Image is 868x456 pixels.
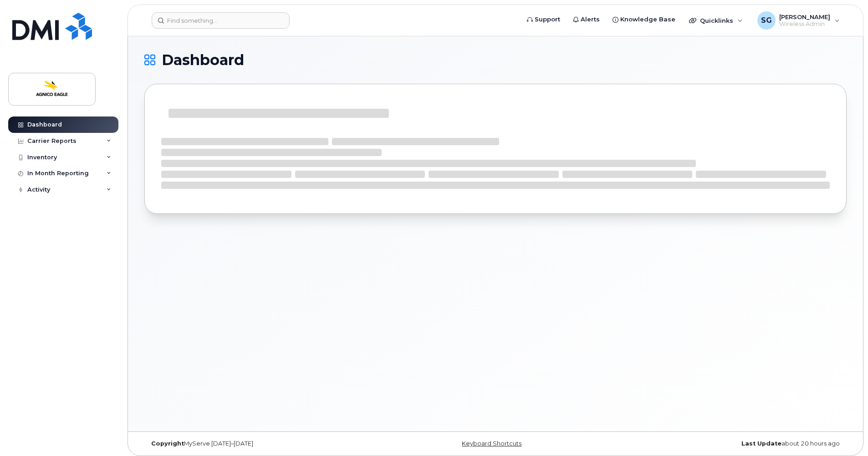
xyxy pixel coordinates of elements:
[151,440,184,447] strong: Copyright
[462,440,521,447] a: Keyboard Shortcuts
[162,53,244,67] span: Dashboard
[144,440,378,447] div: MyServe [DATE]–[DATE]
[613,440,847,447] div: about 20 hours ago
[741,440,781,447] strong: Last Update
